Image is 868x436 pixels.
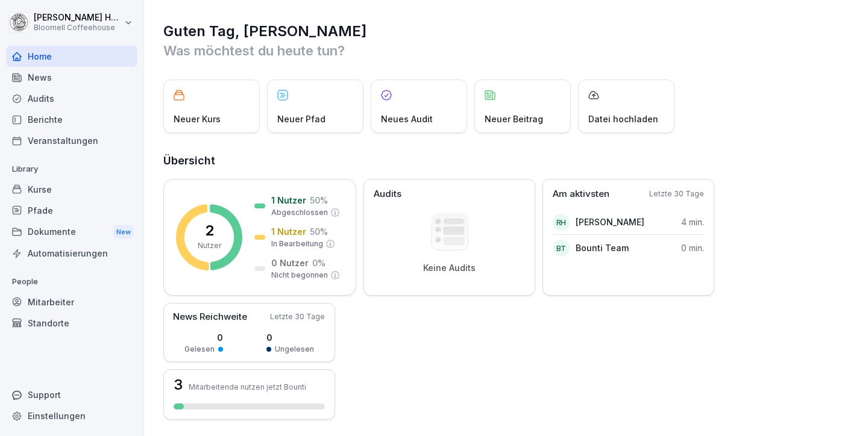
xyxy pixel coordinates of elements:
[485,113,543,125] p: Neuer Beitrag
[271,225,306,238] p: 1 Nutzer
[374,187,401,201] p: Audits
[649,188,704,199] p: Letzte 30 Tage
[312,257,325,269] p: 0 %
[6,221,137,243] a: DokumenteNew
[34,23,122,32] p: Bloomell Coffeehouse
[174,378,183,392] h3: 3
[6,313,137,334] a: Standorte
[310,225,328,238] p: 50 %
[189,382,306,391] p: Mitarbeitende nutzen jetzt Bounti
[277,113,325,125] p: Neuer Pfad
[163,41,850,60] p: Was möchtest du heute tun?
[6,291,137,313] a: Mitarbeiter
[576,216,644,228] p: [PERSON_NAME]
[271,194,306,207] p: 1 Nutzer
[6,384,137,405] div: Support
[6,160,137,179] p: Library
[553,187,609,201] p: Am aktivsten
[681,216,704,228] p: 4 min.
[174,113,221,125] p: Neuer Kurs
[423,263,476,273] p: Keine Audits
[271,238,323,249] p: In Bearbeitung
[34,13,122,23] p: [PERSON_NAME] Häfeli
[6,67,137,88] a: News
[271,207,328,218] p: Abgeschlossen
[271,257,309,269] p: 0 Nutzer
[6,243,137,264] a: Automatisierungen
[6,88,137,109] a: Audits
[588,113,658,125] p: Datei hochladen
[113,225,134,239] div: New
[6,405,137,426] a: Einstellungen
[6,200,137,221] a: Pfade
[266,331,314,344] p: 0
[553,240,570,257] div: BT
[6,109,137,130] a: Berichte
[6,221,137,243] div: Dokumente
[6,272,137,291] p: People
[184,344,215,355] p: Gelesen
[6,130,137,151] a: Veranstaltungen
[205,223,214,238] p: 2
[381,113,433,125] p: Neues Audit
[198,240,221,251] p: Nutzer
[553,214,570,231] div: RH
[6,179,137,200] a: Kurse
[275,344,314,355] p: Ungelesen
[184,331,223,344] p: 0
[173,310,247,324] p: News Reichweite
[310,194,328,207] p: 50 %
[6,46,137,67] a: Home
[270,311,325,322] p: Letzte 30 Tage
[163,152,850,169] h2: Übersicht
[163,22,850,41] h1: Guten Tag, [PERSON_NAME]
[576,241,629,254] p: Bounti Team
[271,270,328,281] p: Nicht begonnen
[681,241,704,254] p: 0 min.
